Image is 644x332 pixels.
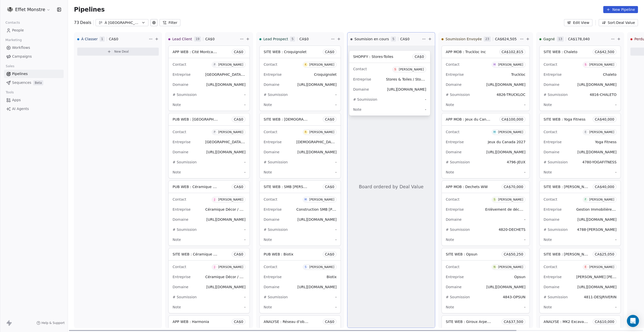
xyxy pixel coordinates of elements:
[173,207,191,211] span: Entreprise
[589,63,614,66] div: [PERSON_NAME]
[446,275,464,279] span: Entreprise
[173,49,251,54] span: APP WEB : Cité Montcalm Gestion Financière
[485,207,535,212] span: Enlèvement de déchets WW
[173,140,191,144] span: Entreprise
[335,160,337,165] span: -
[335,227,337,232] span: -
[544,130,557,134] span: Contact
[544,252,624,256] span: SITE WEB : [PERSON_NAME] [PERSON_NAME]
[544,275,562,279] span: Entreprise
[544,319,591,324] span: ANALYSE : MK2 Excavation
[493,63,496,67] div: M
[205,274,280,279] span: Céramique Décor / Ramacieri Soligo / Rubi
[544,295,568,299] span: # Soumission
[264,275,282,279] span: Entreprise
[446,140,464,144] span: Entreprise
[495,36,517,42] span: CA$ 624,505
[77,32,148,46] div: À Classer1CA$0
[309,265,334,269] div: [PERSON_NAME]
[504,184,523,189] span: CA$ 70,000
[577,217,617,222] span: [URL][DOMAIN_NAME]
[504,252,523,257] span: CA$ 50,250
[15,6,45,13] span: Effet Monstre
[264,117,354,122] span: SITE WEB : [DEMOGRAPHIC_DATA] [PERSON_NAME]
[205,139,276,144] span: [GEOGRAPHIC_DATA] Gestion Financière
[244,305,246,310] span: -
[100,36,105,42] span: 1
[577,150,617,154] span: [URL][DOMAIN_NAME]
[172,36,192,42] span: Lead Client
[335,237,337,242] span: -
[498,63,523,66] div: [PERSON_NAME]
[446,130,459,134] span: Contact
[173,228,197,232] span: # Soumission
[544,93,568,97] span: # Soumission
[399,68,424,71] div: [PERSON_NAME]
[297,217,337,222] span: [URL][DOMAIN_NAME]
[244,170,246,175] span: -
[305,63,307,67] div: K
[264,207,282,211] span: Entreprise
[263,36,288,42] span: Lead Prospect
[524,237,526,242] span: -
[353,87,369,91] span: Domaine
[173,170,181,174] span: Note
[297,83,337,87] span: [URL][DOMAIN_NAME]
[446,72,464,77] span: Entreprise
[557,36,564,42] span: 13
[544,50,578,54] span: SITE WEB : Chaleto
[259,180,341,246] div: SITE WEB : SMB [PERSON_NAME]CA$0ContactM[PERSON_NAME]EntrepriseConstruction SMB [PERSON_NAME] inc...
[12,71,28,77] span: Pipelines
[234,319,243,324] span: CA$ 0
[159,19,180,26] button: Filter
[4,26,64,34] a: People
[502,49,523,54] span: CA$ 102,815
[577,83,617,87] span: [URL][DOMAIN_NAME]
[327,275,337,279] span: Biotix
[244,227,246,232] span: -
[325,49,334,54] span: CA$ 0
[205,207,280,212] span: Céramique Décor / Ramacieri Soligo / Rubi
[309,63,334,66] div: [PERSON_NAME]
[544,160,568,164] span: # Soumission
[12,106,29,112] span: AI Agents
[264,319,363,324] span: ANALYSE : Réseau d’observation de mammifères marins
[173,252,224,256] span: SITE WEB : Céramique Décor
[214,265,215,269] div: J
[488,140,526,144] span: Jeux du Canada 2027
[494,265,496,269] div: N
[446,83,462,87] span: Domaine
[6,5,52,14] button: Effet Monstre
[504,319,523,324] span: CA$ 37,500
[335,92,337,97] span: -
[585,265,586,269] div: E
[218,63,243,66] div: [PERSON_NAME]
[309,130,334,134] div: [PERSON_NAME]
[539,113,621,178] div: SITE WEB : Yoga FitnessCA$40,000ContactE[PERSON_NAME]EntrepriseYoga FitnessDomaine[URL][DOMAIN_NA...
[544,305,552,309] span: Note
[446,305,454,309] span: Note
[603,72,617,77] span: Chaleto
[615,102,617,107] span: -
[446,197,459,201] span: Contact
[353,55,393,59] span: SHOPIFY : Stores-Toiles
[264,295,288,299] span: # Soumission
[524,305,526,310] span: -
[264,103,272,107] span: Note
[498,130,523,134] div: [PERSON_NAME]
[168,180,250,246] div: PUB WEB : Céramique DécorCA$0ContactJ[PERSON_NAME]EntrepriseCéramique Décor / Ramacieri Soligo / ...
[595,49,614,54] span: CA$ 42,500
[446,185,488,189] span: APP MOB : Dechets WW
[582,160,617,164] span: 4780-YOGAFITNESS
[441,180,530,246] div: APP MOB : Dechets WWCA$70,000ContactS[PERSON_NAME]EntrepriseEnlèvement de déchets WWDomaine-# Sou...
[585,63,586,67] div: S
[446,228,470,232] span: # Soumission
[173,285,188,289] span: Domaine
[173,160,197,164] span: # Soumission
[264,160,288,164] span: # Soumission
[109,36,118,42] span: CA$ 0
[507,160,526,164] span: 4796-JEUX
[511,72,526,77] span: Truckloc
[33,80,43,85] span: Beta
[544,184,593,189] span: SITE WEB : [PERSON_NAME]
